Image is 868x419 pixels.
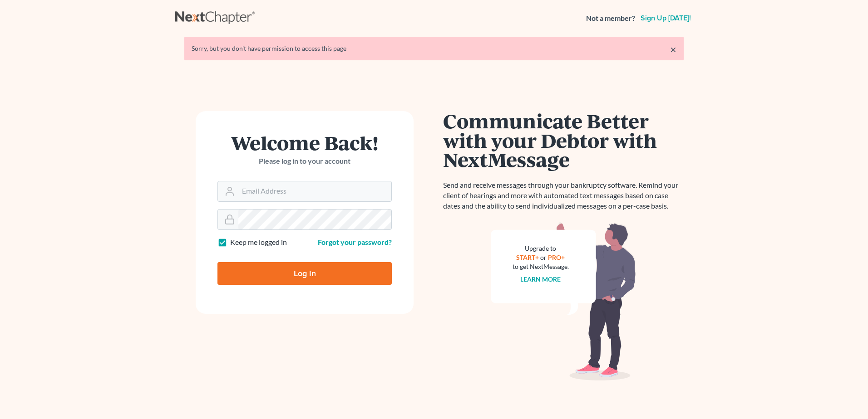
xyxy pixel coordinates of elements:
[513,262,569,271] div: to get NextMessage.
[217,133,392,152] h1: Welcome Back!
[318,238,392,246] a: Forgot your password?
[217,156,392,166] p: Please log in to your account
[513,244,569,253] div: Upgrade to
[521,275,561,283] a: Learn more
[238,181,391,201] input: Email Address
[192,44,676,53] div: Sorry, but you don't have permission to access this page
[541,253,547,261] span: or
[548,253,565,261] a: PRO+
[586,13,635,24] strong: Not a member?
[491,222,636,381] img: nextmessage_bg-59042aed3d76b12b5cd301f8e5b87938c9018125f34e5fa2b7a6b67550977c72.svg
[443,180,684,211] p: Send and receive messages through your bankruptcy software. Remind your client of hearings and mo...
[443,111,684,169] h1: Communicate Better with your Debtor with NextMessage
[639,15,693,22] a: Sign up [DATE]!
[217,262,392,285] input: Log In
[670,44,676,55] a: ×
[517,253,539,261] a: START+
[230,237,287,248] label: Keep me logged in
